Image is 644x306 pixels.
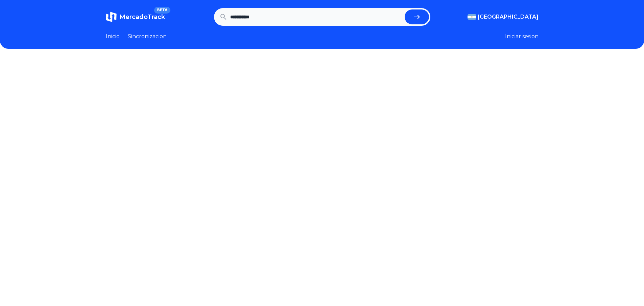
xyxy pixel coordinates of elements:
button: Iniciar sesion [505,32,539,41]
span: [GEOGRAPHIC_DATA] [478,13,539,21]
img: Argentina [468,14,476,20]
img: MercadoTrack [106,12,117,22]
span: BETA [154,7,170,14]
a: Inicio [106,32,120,41]
button: [GEOGRAPHIC_DATA] [468,13,539,21]
a: Sincronizacion [128,32,167,41]
a: MercadoTrackBETA [106,12,165,22]
span: MercadoTrack [119,13,165,21]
